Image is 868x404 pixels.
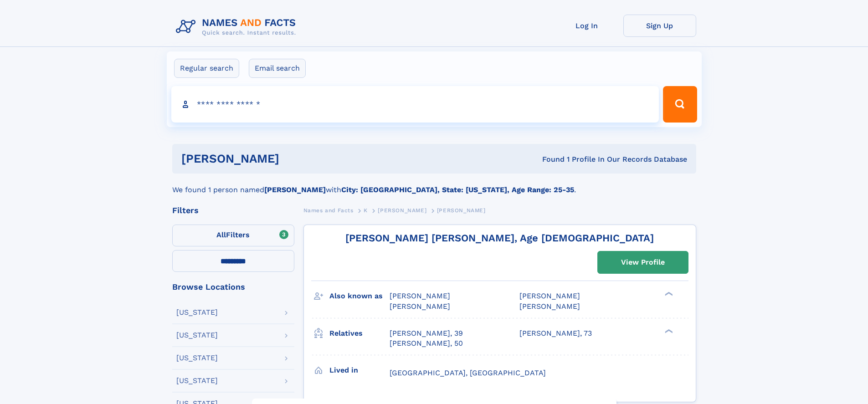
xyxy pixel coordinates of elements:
[390,368,546,377] span: [GEOGRAPHIC_DATA], [GEOGRAPHIC_DATA]
[390,291,450,300] span: [PERSON_NAME]
[303,205,354,216] a: Names and Facts
[181,153,411,164] h1: [PERSON_NAME]
[216,230,226,239] span: All
[329,363,390,378] h3: Lived in
[172,225,294,246] label: Filters
[172,174,696,195] div: We found 1 person named with .
[390,302,450,311] span: [PERSON_NAME]
[663,291,673,297] div: ❯
[378,207,426,214] span: [PERSON_NAME]
[390,338,463,348] a: [PERSON_NAME], 50
[329,326,390,341] h3: Relatives
[249,59,306,78] label: Email search
[171,86,659,123] input: search input
[172,206,294,215] div: Filters
[390,328,463,338] a: [PERSON_NAME], 39
[176,377,218,384] div: [US_STATE]
[663,328,673,334] div: ❯
[364,205,368,216] a: K
[598,251,688,273] a: View Profile
[550,15,623,37] a: Log In
[172,15,303,39] img: Logo Names and Facts
[519,302,580,311] span: [PERSON_NAME]
[623,15,696,37] a: Sign Up
[621,252,665,273] div: View Profile
[663,86,697,123] button: Search Button
[345,232,654,244] a: [PERSON_NAME] [PERSON_NAME], Age [DEMOGRAPHIC_DATA]
[329,288,390,304] h3: Also known as
[519,291,580,300] span: [PERSON_NAME]
[437,207,486,214] span: [PERSON_NAME]
[174,59,239,78] label: Regular search
[172,283,294,291] div: Browse Locations
[364,207,368,214] span: K
[411,154,687,164] div: Found 1 Profile In Our Records Database
[176,332,218,339] div: [US_STATE]
[176,354,218,362] div: [US_STATE]
[519,328,592,338] a: [PERSON_NAME], 73
[176,309,218,316] div: [US_STATE]
[378,205,426,216] a: [PERSON_NAME]
[341,185,574,194] b: City: [GEOGRAPHIC_DATA], State: [US_STATE], Age Range: 25-35
[264,185,326,194] b: [PERSON_NAME]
